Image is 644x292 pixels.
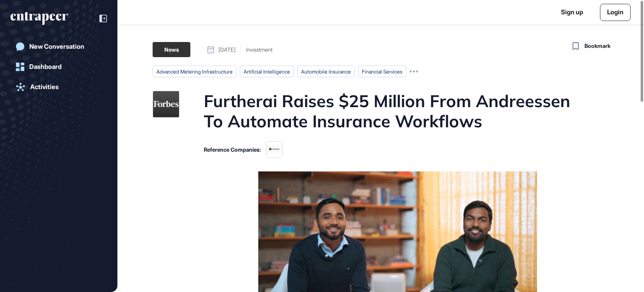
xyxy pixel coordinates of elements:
li: artificial intelligence [240,66,294,77]
div: Reference Companies: [204,147,261,153]
div: entrapeer-logo [10,12,68,25]
span: Bookmark [584,42,610,50]
div: Dashboard [29,63,62,71]
li: automobile insurance [297,66,355,77]
li: advanced metering infrastructure [153,66,236,77]
a: Sign up [561,8,583,17]
span: [DATE] [218,47,236,53]
li: financial services [358,66,406,77]
div: New Conversation [29,43,84,50]
img: 67f37af34d40d8a1e960a0bd.png [266,141,283,158]
img: www.forbes.com [153,91,179,117]
div: Investment [246,47,273,53]
button: Bookmark [570,40,610,52]
div: Activities [30,83,59,91]
div: News [153,42,190,57]
h1: Furtherai Raises $25 Million From Andreessen To Automate Insurance Workflows [204,91,590,131]
a: Login [600,4,631,21]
